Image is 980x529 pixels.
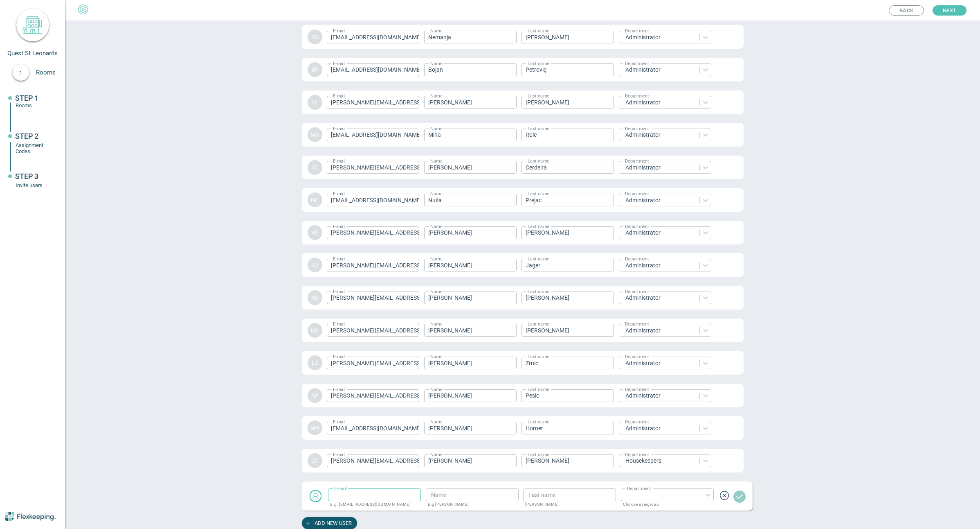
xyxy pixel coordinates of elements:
span: Back [899,6,913,15]
div: MR [308,127,322,142]
span: STEP 1 [15,94,38,102]
div: Rooms [16,102,52,109]
p: [PERSON_NAME] [525,502,610,506]
div: 1 [13,64,29,81]
div: NA [308,323,322,338]
span: Add new user [315,517,352,529]
div: NS [308,29,322,44]
div: NP [308,192,322,207]
div: NS [308,290,322,305]
p: E.g. [EMAIL_ADDRESS][DOMAIN_NAME] [330,502,415,506]
div: DT [308,453,322,468]
div: BP [308,62,322,77]
div: Assignment Codes [16,142,52,154]
p: E.g [PERSON_NAME] [428,502,513,506]
span: Quest St Leonards [7,50,58,57]
button: Add new user [302,517,357,529]
div: AP [308,388,322,403]
div: Invite users [16,182,52,188]
div: LZ [308,355,322,370]
div: VP [308,225,322,240]
div: DJ [308,258,322,272]
span: Rooms [36,69,65,76]
span: STEP 3 [15,172,38,181]
button: Back [889,5,924,16]
div: IV [308,95,322,110]
button: Next [933,5,967,16]
div: MH [308,420,322,435]
span: Next [943,5,956,16]
span: STEP 2 [15,132,38,140]
p: Choose usergroup [623,502,708,506]
div: IC [308,160,322,175]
